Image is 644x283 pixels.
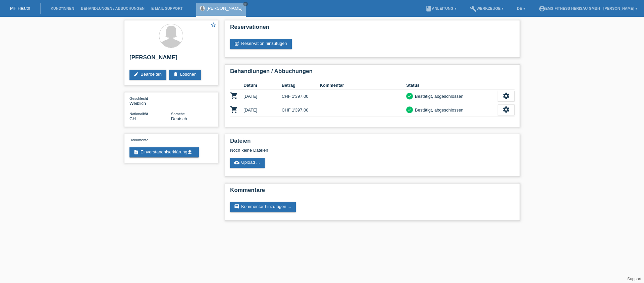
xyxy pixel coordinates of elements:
i: POSP00018444 [230,92,238,100]
div: Bestätigt, abgeschlossen [413,93,464,100]
span: Nationalität [129,112,148,116]
i: check [407,93,412,98]
a: close [243,2,248,6]
a: editBearbeiten [129,70,166,80]
i: post_add [234,41,239,46]
h2: Behandlungen / Abbuchungen [230,68,515,78]
span: Sprache [171,112,185,116]
a: buildWerkzeuge ▾ [467,6,507,10]
a: E-Mail Support [148,6,186,10]
th: Kommentar [320,81,406,89]
a: Support [627,277,641,281]
h2: Kommentare [230,187,515,197]
a: bookAnleitung ▾ [422,6,460,10]
div: Weiblich [129,96,171,106]
a: Behandlungen / Abbuchungen [77,6,148,10]
i: get_app [187,149,193,155]
i: description [133,149,139,155]
h2: [PERSON_NAME] [129,54,213,64]
span: Schweiz [129,116,136,121]
a: DE ▾ [514,6,528,10]
i: book [425,5,432,12]
span: Dokumente [129,138,148,142]
a: star_border [210,22,216,29]
a: descriptionEinverständniserklärungget_app [129,147,199,157]
th: Datum [244,81,282,89]
a: account_circleEMS-Fitness Herisau GmbH - [PERSON_NAME] ▾ [535,6,641,10]
span: Deutsch [171,116,187,121]
i: cloud_upload [234,160,239,165]
div: Bestätigt, abgeschlossen [413,107,464,114]
i: star_border [210,22,216,28]
i: delete [173,72,178,77]
a: [PERSON_NAME] [207,6,243,11]
i: build [470,5,477,12]
h2: Reservationen [230,24,515,34]
a: cloud_uploadUpload ... [230,158,265,168]
h2: Dateien [230,138,515,148]
a: MF Health [10,6,30,11]
td: [DATE] [244,89,282,103]
i: settings [502,106,510,113]
i: close [244,2,247,6]
i: comment [234,204,239,209]
a: deleteLöschen [169,70,201,80]
a: post_addReservation hinzufügen [230,39,292,49]
td: CHF 1'397.00 [282,103,320,117]
a: commentKommentar hinzufügen ... [230,202,296,212]
th: Betrag [282,81,320,89]
th: Status [406,81,498,89]
i: check [407,107,412,112]
i: edit [133,72,139,77]
a: Kund*innen [47,6,77,10]
span: Geschlecht [129,96,148,100]
div: Noch keine Dateien [230,148,435,153]
i: settings [502,92,510,99]
td: [DATE] [244,103,282,117]
td: CHF 1'397.00 [282,89,320,103]
i: POSP00024544 [230,105,238,114]
i: account_circle [539,5,545,12]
